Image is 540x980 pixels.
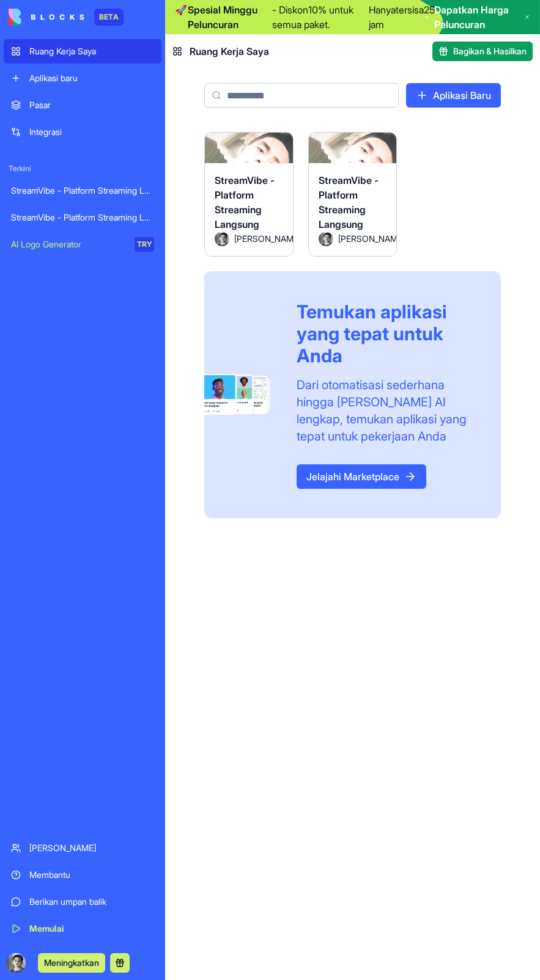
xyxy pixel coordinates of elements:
[29,126,62,137] font: Integrasi
[432,42,533,61] button: Bagikan & Hasilkan
[204,374,277,415] img: Frame_181_egmpey.png
[29,73,78,83] font: Aplikasi baru
[272,4,308,16] font: - Diskon
[99,12,119,21] font: BETA
[4,66,161,90] a: Aplikasi baru
[29,923,64,934] font: Memulai
[190,45,269,57] font: Ruang Kerja Saya
[308,132,398,257] a: StreamVibe - Platform Streaming LangsungAvatar[PERSON_NAME]
[396,4,424,16] font: tersisa
[406,83,501,108] a: Aplikasi Baru
[4,178,161,203] a: StreamVibe - Platform Streaming Langsung
[4,205,161,230] a: StreamVibe - Platform Streaming Langsung
[38,953,105,973] button: Meningkatkan
[44,957,99,968] font: Meningkatkan
[4,39,161,64] a: Ruang Kerja Saya
[11,212,177,222] font: StreamVibe - Platform Streaming Langsung
[308,4,318,16] font: 10
[175,4,187,16] font: 🚀
[433,89,491,101] font: Aplikasi Baru
[29,869,70,880] font: Membantu
[297,464,426,489] a: Jelajahi Marketplace
[4,120,161,144] a: Integrasi
[29,46,96,56] font: Ruang Kerja Saya
[319,174,379,230] font: StreamVibe - Platform Streaming Langsung
[9,164,31,173] font: Terkini
[4,863,161,887] a: Membantu
[453,46,527,56] font: Bagikan & Hasilkan
[297,378,467,444] font: Dari otomatisasi sederhana hingga [PERSON_NAME] AI lengkap, temukan aplikasi yang tepat untuk pek...
[4,93,161,117] a: Pasar
[306,470,399,483] font: Jelajahi Marketplace
[215,232,229,246] img: Avatar
[4,836,161,860] a: [PERSON_NAME]
[434,4,509,31] font: Dapatkan Harga Peluncuran
[135,237,154,252] div: TRY
[29,843,96,853] font: [PERSON_NAME]
[38,956,105,968] a: Meningkatkan
[204,132,294,257] a: StreamVibe - Platform Streaming LangsungAvatar[PERSON_NAME]
[29,100,51,110] font: Pasar
[338,233,405,244] font: [PERSON_NAME]
[215,174,275,230] font: StreamVibe - Platform Streaming Langsung
[6,953,26,973] img: ACg8ocLgiofk3Qjf5M4pRLi99GMEe0qxHDdsENIWek7T5rqV_SYXHfdagg=s96-c
[11,238,126,250] div: AI Logo Generator
[369,4,396,16] font: Hanya
[234,233,301,244] font: [PERSON_NAME]
[4,916,161,941] a: Memulai
[297,301,447,367] font: Temukan aplikasi yang tepat untuk Anda
[188,4,257,31] font: Spesial Minggu Peluncuran
[4,890,161,914] a: Berikan umpan balik
[319,232,333,246] img: Avatar
[29,896,106,907] font: Berikan umpan balik
[9,9,84,26] img: logo
[11,185,177,196] font: StreamVibe - Platform Streaming Langsung
[4,232,161,257] a: AI Logo GeneratorTRY
[9,9,124,26] a: BETA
